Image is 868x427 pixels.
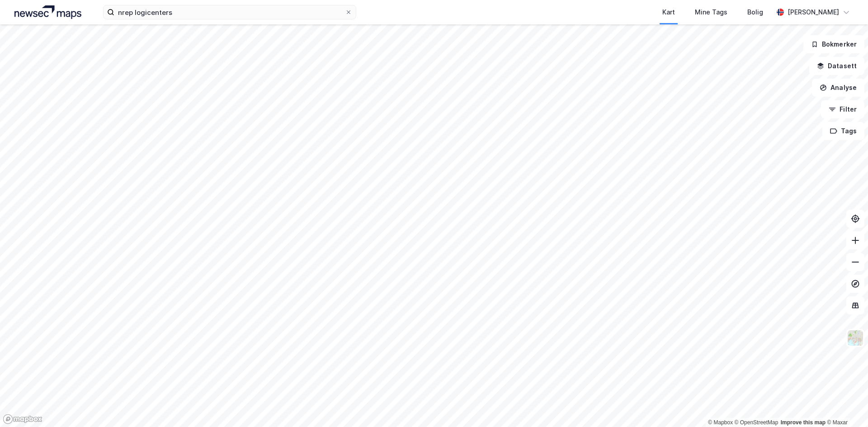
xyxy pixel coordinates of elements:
[735,419,778,426] a: OpenStreetMap
[788,7,839,18] div: [PERSON_NAME]
[822,122,864,140] button: Tags
[781,419,826,426] a: Improve this map
[809,57,864,75] button: Datasett
[803,35,864,53] button: Bokmerker
[695,7,727,18] div: Mine Tags
[847,329,864,347] img: Z
[812,79,864,97] button: Analyse
[3,414,42,424] a: Mapbox homepage
[114,5,345,19] input: Søk på adresse, matrikkel, gårdeiere, leietakere eller personer
[823,384,868,427] iframe: Chat Widget
[662,7,675,18] div: Kart
[14,5,81,19] img: logo.a4113a55bc3d86da70a041830d287a7e.svg
[821,100,864,118] button: Filter
[708,419,733,426] a: Mapbox
[747,7,763,18] div: Bolig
